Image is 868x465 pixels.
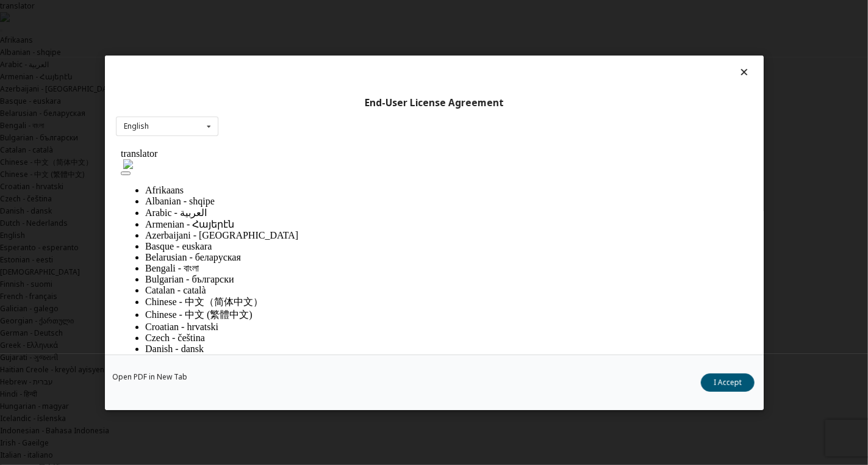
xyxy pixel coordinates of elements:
a: Danish - dansk [29,200,88,211]
a: Bengali - বাংলা [29,120,83,130]
a: Azerbaijani - [GEOGRAPHIC_DATA] [29,87,182,97]
a: Basque - euskara [29,98,96,108]
a: Arabic - ‎‫العربية‬‎ [29,64,91,74]
a: Chinese - 中文 (繁體中文) [29,166,137,176]
a: Czech - čeština [29,189,89,200]
div: translator [5,5,632,16]
div: English [124,123,149,130]
a: Belarusian - беларуская [29,109,125,119]
a: Albanian - shqipe [29,52,99,63]
a: Croatian - hrvatski [29,178,102,189]
div: End-User License Agreement [116,96,753,109]
a: Catalan - català [29,142,90,152]
a: Chinese - 中文（简体中文） [29,153,147,164]
img: right-arrow.png [7,16,17,26]
a: Armenian - Հայերէն [29,76,118,86]
a: Open PDF in New Tab [112,373,187,380]
button: I Accept [701,373,755,391]
a: Bulgarian - български [29,131,118,141]
a: Afrikaans [29,41,68,52]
